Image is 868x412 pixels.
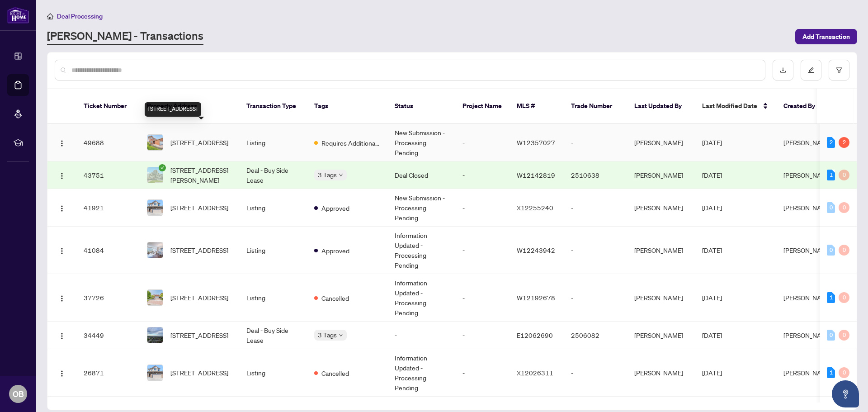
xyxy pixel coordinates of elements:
[76,124,140,161] td: 49688
[321,368,349,378] span: Cancelled
[387,89,455,124] th: Status
[564,161,627,189] td: 2510638
[517,138,555,147] span: W12357027
[387,349,455,397] td: Information Updated - Processing Pending
[839,292,849,303] div: 0
[564,227,627,274] td: -
[321,203,349,213] span: Approved
[827,245,835,256] div: 0
[836,67,842,73] span: filter
[517,171,555,179] span: W12142819
[76,349,140,397] td: 26871
[702,138,722,147] span: [DATE]
[387,124,455,161] td: New Submission - Processing Pending
[76,227,140,274] td: 41084
[564,124,627,161] td: -
[239,89,307,124] th: Transaction Type
[564,322,627,349] td: 2506082
[517,204,553,212] span: X12255240
[318,170,337,180] span: 3 Tags
[455,274,509,322] td: -
[627,274,695,322] td: [PERSON_NAME]
[783,294,832,302] span: [PERSON_NAME]
[387,161,455,189] td: Deal Closed
[702,369,722,377] span: [DATE]
[839,137,849,148] div: 2
[827,367,835,378] div: 1
[318,330,337,340] span: 3 Tags
[239,349,307,397] td: Listing
[47,28,203,45] a: [PERSON_NAME] - Transactions
[780,67,786,73] span: download
[321,138,380,148] span: Requires Additional Docs
[147,327,163,343] img: thumbnail-img
[55,135,69,150] button: Logo
[839,245,849,256] div: 0
[58,247,66,255] img: Logo
[170,330,228,340] span: [STREET_ADDRESS]
[827,137,835,148] div: 2
[776,89,830,124] th: Created By
[55,328,69,342] button: Logo
[170,245,228,255] span: [STREET_ADDRESS]
[387,189,455,227] td: New Submission - Processing Pending
[627,124,695,161] td: [PERSON_NAME]
[239,274,307,322] td: Listing
[517,246,555,254] span: W12243942
[517,331,553,339] span: E12062690
[827,202,835,213] div: 0
[783,204,832,212] span: [PERSON_NAME]
[58,205,66,212] img: Logo
[455,124,509,161] td: -
[801,60,821,81] button: edit
[839,170,849,180] div: 0
[564,89,627,124] th: Trade Number
[702,294,722,302] span: [DATE]
[627,189,695,227] td: [PERSON_NAME]
[455,349,509,397] td: -
[783,369,832,377] span: [PERSON_NAME]
[702,171,722,179] span: [DATE]
[517,369,553,377] span: X12026311
[827,292,835,303] div: 1
[627,322,695,349] td: [PERSON_NAME]
[387,274,455,322] td: Information Updated - Processing Pending
[239,189,307,227] td: Listing
[13,388,24,400] span: OB
[76,189,140,227] td: 41921
[147,167,163,183] img: thumbnail-img
[808,67,814,73] span: edit
[339,333,343,337] span: down
[159,164,166,171] span: check-circle
[47,13,53,19] span: home
[145,102,201,117] div: [STREET_ADDRESS]
[147,290,163,305] img: thumbnail-img
[147,365,163,380] img: thumbnail-img
[517,294,555,302] span: W12192678
[564,274,627,322] td: -
[387,227,455,274] td: Information Updated - Processing Pending
[795,29,857,44] button: Add Transaction
[455,89,509,124] th: Project Name
[455,189,509,227] td: -
[147,242,163,258] img: thumbnail-img
[170,368,228,378] span: [STREET_ADDRESS]
[627,89,695,124] th: Last Updated By
[55,200,69,215] button: Logo
[55,365,69,380] button: Logo
[509,89,564,124] th: MLS #
[55,168,69,182] button: Logo
[321,246,349,256] span: Approved
[170,137,228,147] span: [STREET_ADDRESS]
[170,165,232,185] span: [STREET_ADDRESS][PERSON_NAME]
[339,173,343,177] span: down
[387,322,455,349] td: -
[455,161,509,189] td: -
[76,161,140,189] td: 43751
[239,227,307,274] td: Listing
[55,243,69,257] button: Logo
[627,349,695,397] td: [PERSON_NAME]
[564,189,627,227] td: -
[783,331,832,339] span: [PERSON_NAME]
[783,138,832,147] span: [PERSON_NAME]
